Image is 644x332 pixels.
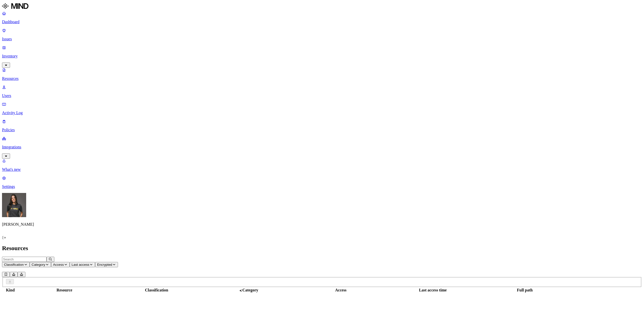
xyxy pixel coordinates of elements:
[2,193,26,217] img: Gal Cohen
[2,2,642,11] a: MIND
[53,263,64,267] span: Access
[3,288,18,292] div: Kind
[387,288,478,292] div: Last access time
[2,145,642,149] p: Integrations
[2,54,642,58] p: Inventory
[2,2,28,10] img: MIND
[2,111,642,115] p: Activity Log
[4,263,24,267] span: Classification
[479,288,570,292] div: Full path
[2,11,642,24] a: Dashboard
[2,167,642,172] p: What's new
[2,28,642,41] a: Issues
[2,76,642,81] p: Resources
[2,45,642,67] a: Inventory
[2,128,642,132] p: Policies
[19,288,110,292] div: Resource
[2,37,642,41] p: Issues
[2,245,642,252] h2: Resources
[295,288,386,292] div: Access
[2,184,642,189] p: Settings
[2,68,642,81] a: Resources
[2,136,642,158] a: Integrations
[242,288,258,292] span: Category
[2,176,642,189] a: Settings
[2,85,642,98] a: Users
[2,93,642,98] p: Users
[32,263,45,267] span: Category
[97,263,112,267] span: Encrypted
[2,20,642,24] p: Dashboard
[72,263,89,267] span: Last access
[111,288,202,292] div: Classification
[2,119,642,132] a: Policies
[2,159,642,172] a: What's new
[2,102,642,115] a: Activity Log
[2,257,47,262] input: Search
